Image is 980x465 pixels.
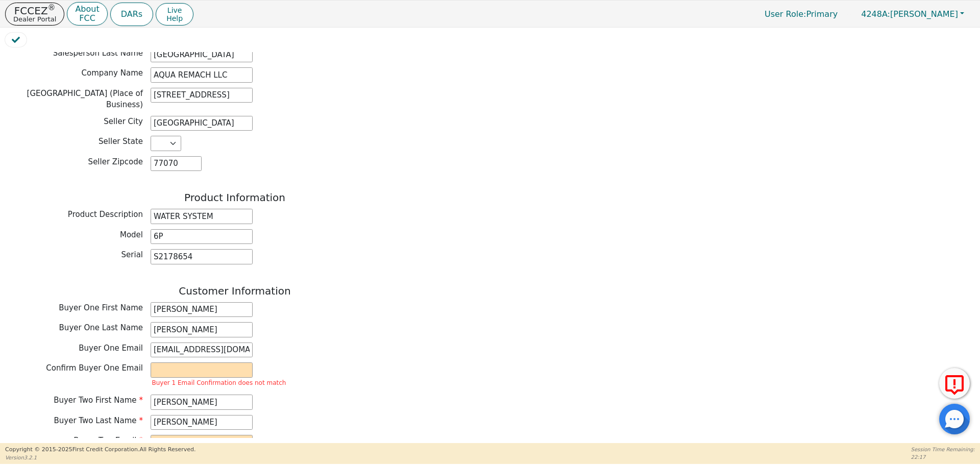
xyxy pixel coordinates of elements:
span: All Rights Reserved. [139,446,195,453]
h3: Product Information [5,191,464,204]
h3: Customer Information [5,285,464,297]
span: User Role : [765,9,806,19]
p: Session Time Remaining: [911,446,975,453]
span: Live [166,6,183,14]
sup: ® [48,3,56,12]
span: Product Description [68,210,143,219]
p: FCCEZ [13,6,56,16]
span: Serial [121,250,143,259]
p: Primary [754,4,848,24]
button: LiveHelp [156,3,193,26]
span: Buyer Two First Name [54,396,143,405]
input: EX: 90210 [151,156,202,172]
span: Model [120,230,143,239]
p: Dealer Portal [13,16,56,22]
span: Buyer One Email [79,344,143,353]
p: Buyer 1 Email Confirmation does not match [152,380,286,386]
p: About [75,5,99,13]
span: Buyer One First Name [59,303,143,312]
span: Help [166,14,183,22]
span: Buyer Two Last Name [54,416,143,425]
span: [PERSON_NAME] [861,9,958,19]
button: 4248A:[PERSON_NAME] [850,6,975,22]
button: FCCEZ®Dealer Portal [5,3,64,26]
span: Seller City [104,117,143,126]
button: AboutFCC [67,2,107,26]
button: Report Error to FCC [939,368,970,399]
span: Confirm Buyer One Email [46,363,143,373]
p: FCC [75,14,99,22]
span: 4248A: [861,9,890,19]
span: Buyer One Last Name [59,323,143,332]
span: Company Name [82,68,143,78]
span: Seller Zipcode [88,157,143,166]
span: [GEOGRAPHIC_DATA] (Place of Business) [27,89,143,110]
a: User Role:Primary [754,4,848,24]
button: DARs [110,3,153,26]
p: Version 3.2.1 [5,454,195,461]
span: Seller State [99,137,143,146]
p: Copyright © 2015- 2025 First Credit Corporation. [5,446,195,454]
span: Salesperson Last Name [53,48,143,58]
button: Review Contract [5,33,27,47]
span: Buyer Two Email [73,436,143,445]
p: 22:17 [911,453,975,461]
